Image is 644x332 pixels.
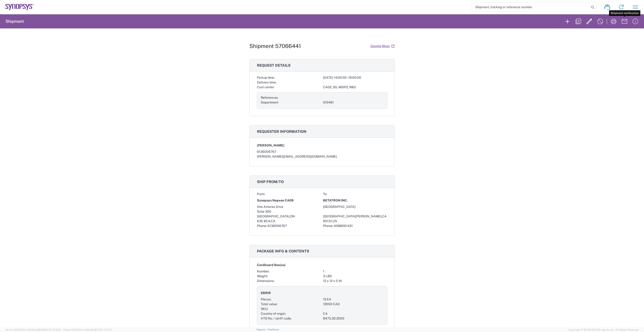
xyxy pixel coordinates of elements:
span: 4088061431 [334,224,353,228]
span: Delivery time: [257,80,276,84]
div: Department [261,100,321,105]
span: BETATRON INC. [323,198,348,203]
span: Pieces: [261,297,271,301]
span: Phone: [257,224,267,228]
span: [GEOGRAPHIC_DATA][PERSON_NAME] [323,214,381,218]
span: Total value: [261,302,277,306]
span: Dimensions: [257,279,274,283]
span: Number: [257,269,269,273]
span: Requester information [257,129,306,134]
span: [PERSON_NAME] [257,143,284,148]
span: SKU: [261,307,268,311]
h2: Shipment [5,19,24,24]
div: 12000 CAD [323,302,383,307]
span: [DATE] 17:21:12 [95,328,112,331]
div: CA02, SG, MSIP2, R&D [323,85,387,90]
div: [GEOGRAPHIC_DATA] [323,204,387,209]
span: To: [323,192,327,196]
span: From: [257,192,265,196]
span: CA [382,214,387,218]
span: ON [290,214,295,218]
span: Cardboard Box(es) [257,263,286,267]
span: CA [271,219,275,223]
span: References [261,96,278,99]
div: - [323,80,387,85]
span: , [381,214,382,218]
a: Google Maps [370,42,395,50]
span: , [270,219,271,223]
div: 12 x 12 x 5 IN [323,279,387,283]
span: [DATE] 10:18:31 [44,328,61,331]
div: CA [323,311,383,316]
div: 3 LBS [323,274,387,279]
span: Synopsys Nepean CA09 [257,198,293,203]
span: Request details [257,63,291,68]
span: Country of origin: [261,312,286,315]
span: Client: 2025.20.0-e640dba [63,328,112,331]
span: HTS No. / tariff code: [261,317,291,320]
div: 8473.30.2000 [323,316,383,321]
input: Shipment, tracking or reference number [472,3,589,11]
div: Suite 300 [257,209,321,214]
div: One Antares Drive [257,204,321,209]
span: 95131 [323,219,332,223]
span: Cost center [257,85,274,89]
span: Ship from/to [257,180,284,184]
span: K2E 8C4 [257,219,270,223]
span: Copyright © [DATE]-[DATE] Agistix Inc., All Rights Reserved [569,328,639,332]
div: 510461 [323,100,383,105]
a: Support [256,328,268,331]
div: 1 [323,269,387,274]
span: EB919 [261,291,271,295]
span: Package info & contents [257,249,309,253]
span: Phone: [323,224,333,228]
span: , [332,219,333,223]
a: Feedback [268,328,279,331]
span: US [333,219,337,223]
span: 6136006767 [268,224,287,228]
div: [PERSON_NAME][EMAIL_ADDRESS][DOMAIN_NAME] [257,154,387,159]
div: [DATE] 14:00:00 - 19:00:00 [323,75,387,80]
h1: Shipment 57066441 [249,43,301,49]
span: Weight: [257,274,268,278]
div: 12 EA [323,297,383,302]
span: Pickup time: [257,76,275,79]
div: 6136006767 [257,149,387,154]
span: , [289,214,290,218]
span: [GEOGRAPHIC_DATA] [257,214,289,218]
span: Server: 2025.20.0-32d5ea39505 [5,328,61,331]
